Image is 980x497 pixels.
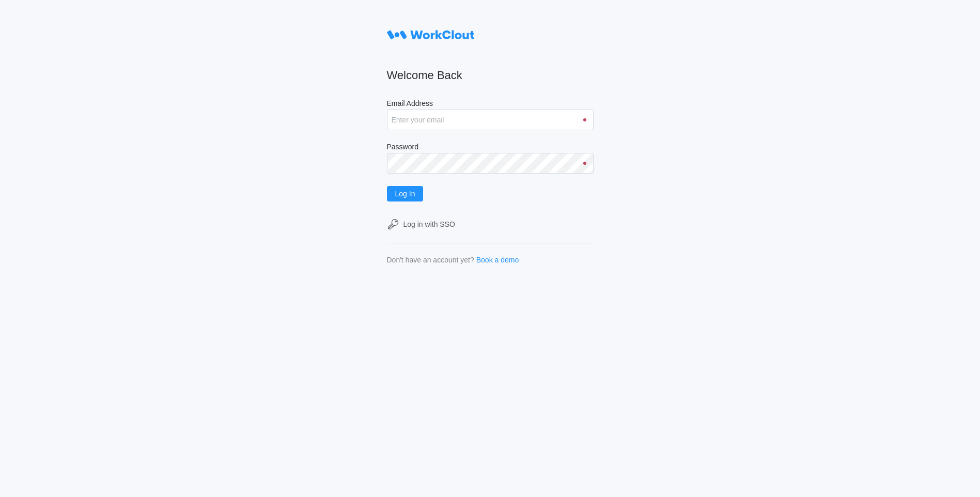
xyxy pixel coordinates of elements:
span: Log In [395,190,415,197]
a: Log in with SSO [387,218,594,230]
h2: Welcome Back [387,68,594,83]
label: Password [387,143,594,153]
a: Book a demo [476,256,519,264]
label: Email Address [387,99,594,110]
button: Log In [387,186,424,201]
input: Enter your email [387,110,594,130]
div: Log in with SSO [403,220,455,228]
div: Don't have an account yet? [387,256,474,264]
